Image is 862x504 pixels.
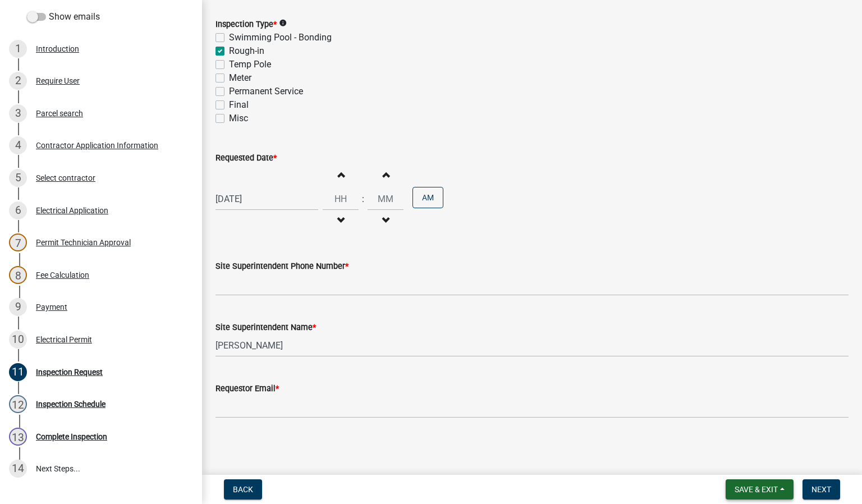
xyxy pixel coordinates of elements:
span: Next [811,485,831,494]
label: Requestor Email [215,385,279,393]
div: Complete Inspection [36,433,107,441]
div: 3 [9,104,27,122]
div: 4 [9,136,27,154]
i: info [279,19,287,27]
button: Next [803,479,840,500]
div: Select contractor [36,174,95,182]
div: 6 [9,201,27,219]
input: Minutes [368,187,404,210]
div: Permit Technician Approval [36,239,131,246]
div: 11 [9,363,27,381]
label: Rough-in [229,44,264,58]
label: Temp Pole [229,58,271,71]
span: Save & Exit [735,485,778,494]
label: Requested Date [215,154,277,162]
label: Show emails [27,10,100,24]
label: Misc [229,112,248,125]
label: Permanent Service [229,85,303,98]
div: 2 [9,72,27,90]
label: Site Superintendent Name [215,324,316,332]
button: AM [412,187,443,208]
div: Payment [36,303,67,311]
span: Back [233,485,253,494]
div: Electrical Permit [36,336,92,343]
div: 9 [9,298,27,316]
div: Require User [36,77,80,85]
label: Meter [229,71,251,85]
div: Introduction [36,45,79,53]
button: Save & Exit [726,479,794,500]
div: 13 [9,428,27,446]
div: Fee Calculation [36,271,89,279]
div: Inspection Request [36,368,103,376]
div: 7 [9,233,27,251]
label: Swimming Pool - Bonding [229,31,332,44]
div: 1 [9,40,27,58]
div: 5 [9,169,27,187]
input: Hours [323,187,359,210]
div: : [359,193,368,206]
div: 12 [9,395,27,413]
label: Site Superintendent Phone Number [215,263,349,271]
div: 8 [9,266,27,284]
div: 14 [9,460,27,478]
label: Inspection Type [215,21,277,29]
input: mm/dd/yyyy [215,187,318,210]
button: Back [224,479,262,500]
label: Final [229,98,249,112]
div: Contractor Application Information [36,141,158,149]
div: Inspection Schedule [36,400,106,408]
div: Electrical Application [36,207,108,214]
div: Parcel search [36,109,83,117]
div: 10 [9,331,27,349]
